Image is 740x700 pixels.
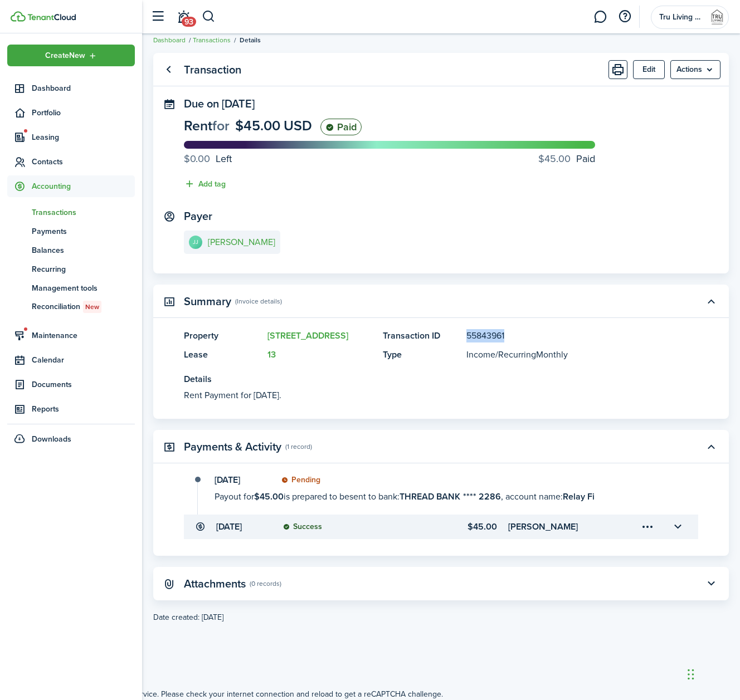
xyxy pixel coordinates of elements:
[184,178,226,190] button: Add tag
[184,210,212,223] panel-main-title: Payer
[702,574,720,593] button: Toggle accordion
[184,231,280,254] a: JJ[PERSON_NAME]
[466,348,495,361] span: Income
[281,476,320,484] status: Pending
[184,63,241,76] panel-main-title: Transaction
[32,403,135,415] span: Reports
[615,7,634,26] button: Open resource center
[633,60,665,79] button: Edit
[216,520,272,533] transaction-details-table-item-date: [DATE]
[684,647,740,700] iframe: Chat Widget
[32,244,135,256] span: Balances
[184,373,665,386] panel-main-title: Details
[173,3,194,31] a: Notifications
[184,440,281,453] panel-main-title: Payments & Activity
[184,577,246,590] panel-main-title: Attachments
[267,329,348,342] a: [STREET_ADDRESS]
[184,295,231,308] panel-main-title: Summary
[608,60,627,79] button: Print
[32,263,135,275] span: Recurring
[184,151,210,167] progress-caption-label-value: $0.00
[283,522,322,531] status: Success
[32,156,135,168] span: Contacts
[408,520,497,533] transaction-details-table-item-amount: $45.00
[184,389,665,402] panel-main-description: Rent Payment for [DATE].
[184,329,262,342] panel-main-title: Property
[7,45,135,66] button: Open menu
[153,35,186,45] a: Dashboard
[184,115,212,136] span: Rent
[215,476,270,484] transaction-details-activity-item-date: [DATE]
[193,35,231,45] a: Transactions
[590,3,611,31] a: Messaging
[267,348,276,361] a: 13
[508,520,607,533] transaction-details-table-item-client: Jayniqua Johnson
[212,115,230,136] span: for
[659,13,704,21] span: Tru Living Company, LLC
[184,151,232,167] progress-caption-label: Left
[27,14,76,21] img: TenantCloud
[670,60,720,79] button: Open menu
[189,236,202,249] avatar-text: JJ
[466,329,665,342] panel-main-description: 55843961
[182,17,196,27] span: 93
[32,226,135,237] span: Payments
[215,490,664,503] transaction-details-activity-item-descri: Payout for is prepared to be sent to bank: , account name:
[240,35,261,45] span: Details
[159,60,178,79] a: Go back
[153,474,729,556] panel-main-body: Toggle accordion
[208,237,275,247] e-details-info-title: [PERSON_NAME]
[85,302,99,312] span: New
[32,379,135,390] span: Documents
[184,348,262,361] panel-main-title: Lease
[11,11,26,22] img: TenantCloud
[7,77,135,99] a: Dashboard
[235,115,312,136] span: $45.00 USD
[32,82,135,94] span: Dashboard
[7,203,135,222] a: Transactions
[254,490,284,503] b: $45.00
[202,7,216,26] button: Search
[670,60,720,79] menu-btn: Actions
[7,222,135,241] a: Payments
[235,296,282,306] panel-main-subtitle: (Invoice details)
[250,579,281,589] panel-main-subtitle: (0 records)
[638,517,657,536] button: Open menu
[32,433,71,445] span: Downloads
[702,292,720,311] button: Toggle accordion
[153,611,729,623] created-at: Date created: [DATE]
[32,354,135,366] span: Calendar
[538,151,571,167] progress-caption-label-value: $45.00
[498,348,568,361] span: Recurring Monthly
[383,348,461,361] panel-main-title: Type
[32,282,135,294] span: Management tools
[7,297,135,316] a: ReconciliationNew
[563,490,595,503] b: Relay Fi
[285,442,312,452] panel-main-subtitle: (1 record)
[32,207,135,218] span: Transactions
[32,330,135,341] span: Maintenance
[32,180,135,192] span: Accounting
[466,348,665,361] panel-main-description: /
[32,131,135,143] span: Leasing
[7,398,135,420] a: Reports
[702,437,720,456] button: Toggle accordion
[383,329,461,342] panel-main-title: Transaction ID
[153,329,729,419] panel-main-body: Toggle accordion
[320,119,362,135] status: Paid
[538,151,595,167] progress-caption-label: Paid
[400,490,460,503] b: THREAD BANK
[32,107,135,119] span: Portfolio
[45,52,85,60] span: Create New
[147,6,168,27] button: Open sidebar
[7,278,135,297] a: Management tools
[7,241,135,260] a: Balances
[7,260,135,278] a: Recurring
[668,517,687,536] button: Toggle accordion
[184,95,255,112] span: Due on [DATE]
[708,8,726,26] img: Tru Living Company, LLC
[32,301,135,313] span: Reconciliation
[688,658,694,691] div: Drag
